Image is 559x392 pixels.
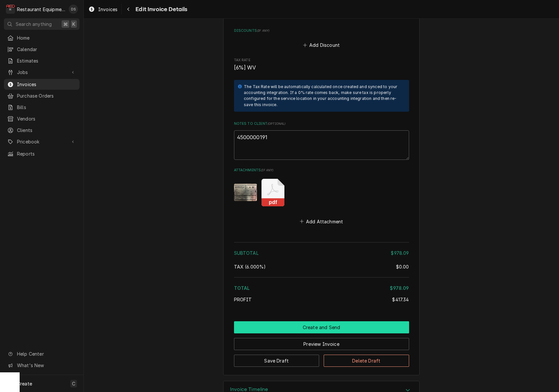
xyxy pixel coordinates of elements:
span: Estimates [17,57,76,64]
span: Invoices [17,81,76,88]
label: Discounts [234,28,409,33]
span: What's New [17,362,76,369]
a: Home [4,32,80,43]
div: DS [69,5,78,14]
span: K [72,21,75,28]
span: Clients [17,127,76,134]
span: Profit [234,297,252,302]
img: ShtfH63YS6W0eJmGAdJA [234,184,257,201]
div: Tax [234,263,409,270]
label: Attachments [234,168,409,173]
div: Notes to Client [234,121,409,159]
span: Purchase Orders [17,92,76,99]
div: Attachments [234,168,409,226]
span: Vendors [17,115,76,122]
div: Derek Stewart's Avatar [69,5,78,14]
button: Preview Invoice [234,338,409,350]
span: Home [17,34,76,41]
span: ( optional ) [267,122,286,125]
span: Total [234,285,250,291]
a: Purchase Orders [4,90,80,101]
span: C [72,380,75,387]
span: Tax Rate [234,58,409,63]
span: $417.34 [392,297,409,302]
div: Restaurant Equipment Diagnostics [17,6,65,13]
a: Go to What's New [4,360,80,371]
span: [6%] West Virginia State [234,264,266,270]
div: Button Group Row [234,333,409,350]
button: Navigate back [123,4,134,14]
span: Subtotal [234,250,259,256]
span: ⌘ [63,21,68,28]
button: Add Attachment [298,217,344,226]
a: Go to Jobs [4,67,80,78]
span: ( if any ) [257,29,269,32]
button: Create and Send [234,321,409,333]
div: Total [234,285,409,291]
a: Invoices [86,4,120,15]
textarea: 4500000191 [234,130,409,160]
a: Invoices [4,79,80,90]
div: Restaurant Equipment Diagnostics's Avatar [6,5,15,14]
span: Edit Invoice Details [134,5,187,14]
span: Bills [17,104,76,111]
div: The Tax Rate will be automatically calculated once created and synced to your accounting integrat... [244,84,403,108]
div: Button Group Row [234,350,409,367]
span: Calendar [17,46,76,53]
div: Discounts [234,28,409,50]
a: Estimates [4,55,80,66]
span: Create [17,381,32,386]
span: Invoices [98,6,117,13]
div: $0.00 [396,263,409,270]
div: Subtotal [234,250,409,256]
div: Button Group [234,321,409,367]
a: Go to Pricebook [4,136,80,147]
label: Notes to Client [234,121,409,126]
span: [6%] WV [234,65,256,71]
div: Profit [234,296,409,303]
a: Vendors [4,113,80,124]
span: Pricebook [17,138,66,145]
button: pdf [261,179,284,206]
a: Go to Help Center [4,348,80,359]
div: R [6,5,15,14]
a: Clients [4,125,80,136]
div: Tax Rate [234,58,409,72]
button: Search anything⌘K [4,18,80,30]
span: Reports [17,150,76,157]
span: Search anything [16,21,52,28]
span: Tax Rate [234,64,409,72]
a: Reports [4,148,80,159]
span: Help Center [17,350,76,357]
div: $978.09 [390,285,409,291]
span: Jobs [17,69,66,76]
div: Button Group Row [234,321,409,333]
div: Amount Summary [234,240,409,308]
div: $978.09 [391,250,409,256]
span: ( if any ) [261,168,273,172]
a: Calendar [4,44,80,55]
button: Save Draft [234,355,319,367]
button: Add Discount [302,41,341,50]
a: Bills [4,102,80,113]
button: Delete Draft [324,355,409,367]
